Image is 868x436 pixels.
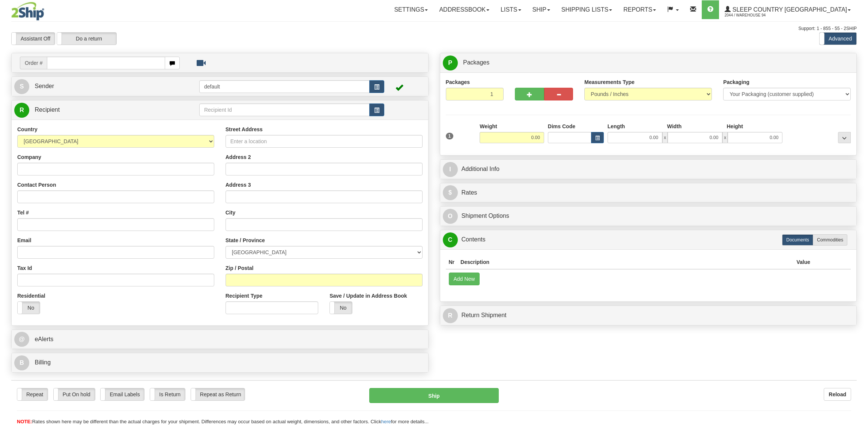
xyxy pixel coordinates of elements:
[14,355,29,370] span: B
[14,332,29,347] span: @
[495,0,527,19] a: Lists
[199,103,370,116] input: Recipient Id
[35,359,51,366] span: Billing
[14,102,179,118] a: R Recipient
[443,232,854,247] a: CContents
[226,181,251,189] label: Address 3
[824,388,851,401] button: Reload
[725,12,781,19] span: 2044 / Warehouse 94
[17,181,56,189] label: Contact Person
[608,123,625,130] label: Length
[727,123,743,130] label: Height
[443,308,458,323] span: R
[457,255,793,269] th: Description
[35,106,60,113] span: Recipient
[556,0,618,19] a: Shipping lists
[17,209,29,216] label: Tel #
[443,232,458,247] span: C
[548,123,575,130] label: Dims Code
[17,237,31,244] label: Email
[226,153,251,161] label: Address 2
[443,55,458,70] span: P
[101,388,144,400] label: Email Labels
[11,418,857,426] div: Rates shown here may be different than the actual charges for your shipment. Differences may occu...
[584,78,635,86] label: Measurements Type
[443,209,458,224] span: O
[443,185,854,201] a: $Rates
[381,419,391,424] a: here
[449,273,480,285] button: Add New
[191,388,245,400] label: Repeat as Return
[446,133,454,139] span: 1
[722,132,728,143] span: x
[17,292,45,300] label: Residential
[17,419,32,424] span: NOTE:
[813,234,847,246] label: Commodities
[35,336,53,342] span: eAlerts
[838,132,851,143] div: ...
[226,292,263,300] label: Recipient Type
[199,80,370,93] input: Sender Id
[719,0,856,19] a: Sleep Country [GEOGRAPHIC_DATA] 2044 / Warehouse 94
[793,255,813,269] th: Value
[14,79,29,94] span: S
[443,55,854,70] a: P Packages
[667,123,682,130] label: Width
[14,103,29,118] span: R
[443,162,854,177] a: IAdditional Info
[443,162,458,177] span: I
[443,185,458,200] span: $
[829,391,846,397] b: Reload
[820,33,856,45] label: Advanced
[17,388,48,400] label: Repeat
[851,180,867,256] iframe: chat widget
[527,0,556,19] a: Ship
[731,6,847,13] span: Sleep Country [GEOGRAPHIC_DATA]
[443,208,854,224] a: OShipment Options
[433,0,495,19] a: Addressbook
[446,78,470,86] label: Packages
[723,78,749,86] label: Packaging
[54,388,95,400] label: Put On hold
[662,132,668,143] span: x
[12,33,55,45] label: Assistant Off
[618,0,662,19] a: Reports
[226,237,265,244] label: State / Province
[35,83,54,89] span: Sender
[11,2,44,21] img: logo2044.jpg
[226,135,423,148] input: Enter a location
[226,209,235,216] label: City
[388,0,433,19] a: Settings
[480,123,497,130] label: Weight
[369,388,499,403] button: Ship
[57,33,116,45] label: Do a return
[17,126,38,133] label: Country
[150,388,185,400] label: Is Return
[226,264,254,272] label: Zip / Postal
[226,126,263,133] label: Street Address
[20,57,47,69] span: Order #
[446,255,458,269] th: Nr
[11,25,857,32] div: Support: 1 - 855 - 55 - 2SHIP
[18,302,40,314] label: No
[330,302,352,314] label: No
[14,79,199,94] a: S Sender
[14,355,426,370] a: B Billing
[14,332,426,347] a: @ eAlerts
[463,59,489,66] span: Packages
[782,234,813,246] label: Documents
[443,308,854,323] a: RReturn Shipment
[329,292,407,300] label: Save / Update in Address Book
[17,264,32,272] label: Tax Id
[17,153,41,161] label: Company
